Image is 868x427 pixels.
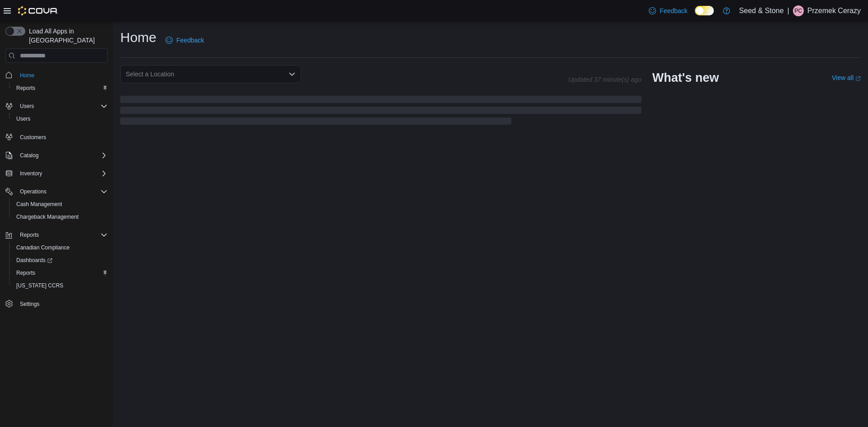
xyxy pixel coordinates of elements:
[13,199,108,210] span: Cash Management
[16,150,108,161] span: Catalog
[9,198,111,211] button: Cash Management
[20,152,38,159] span: Catalog
[16,282,63,289] span: [US_STATE] CCRS
[568,76,642,83] p: Updated 37 minute(s) ago
[16,201,62,208] span: Cash Management
[16,115,30,122] span: Users
[16,150,42,161] button: Catalog
[16,69,108,80] span: Home
[13,83,39,94] a: Reports
[20,300,39,308] span: Settings
[20,134,46,141] span: Customers
[16,70,38,81] a: Home
[16,186,108,197] span: Operations
[9,82,111,94] button: Reports
[20,231,39,239] span: Reports
[16,132,50,143] a: Customers
[16,269,35,277] span: Reports
[20,72,34,79] span: Home
[793,5,804,16] div: Przemek Cerazy
[16,101,108,112] span: Users
[25,27,108,45] span: Load All Apps in [GEOGRAPHIC_DATA]
[9,279,111,292] button: [US_STATE] CCRS
[739,5,784,16] p: Seed & Stone
[13,280,67,291] a: [US_STATE] CCRS
[16,168,108,179] span: Inventory
[20,103,34,110] span: Users
[13,211,82,222] a: Chargeback Management
[13,255,108,266] span: Dashboards
[16,298,108,310] span: Settings
[16,230,108,240] span: Reports
[2,131,111,144] button: Customers
[2,229,111,241] button: Reports
[9,267,111,279] button: Reports
[16,101,38,112] button: Users
[13,199,66,210] a: Cash Management
[16,213,79,221] span: Chargeback Management
[288,70,296,78] button: Open list of options
[2,185,111,198] button: Operations
[16,84,35,92] span: Reports
[5,65,108,334] nav: Complex example
[2,167,111,180] button: Inventory
[2,100,111,113] button: Users
[20,188,47,195] span: Operations
[18,6,58,15] img: Cova
[13,211,108,222] span: Chargeback Management
[13,113,34,124] a: Users
[13,280,108,291] span: Washington CCRS
[16,299,43,310] a: Settings
[807,5,861,16] p: Przemek Cerazy
[13,267,108,278] span: Reports
[120,28,156,47] h1: Home
[9,113,111,125] button: Users
[2,149,111,162] button: Catalog
[652,70,719,85] h2: What's new
[13,83,108,94] span: Reports
[16,257,52,264] span: Dashboards
[9,254,111,267] a: Dashboards
[16,131,108,143] span: Customers
[695,15,695,16] span: Dark Mode
[16,230,42,240] button: Reports
[9,241,111,254] button: Canadian Compliance
[855,76,861,81] svg: External link
[120,98,642,127] span: Loading
[13,255,56,266] a: Dashboards
[13,267,39,278] a: Reports
[176,36,204,45] span: Feedback
[2,68,111,81] button: Home
[20,170,42,177] span: Inventory
[9,211,111,223] button: Chargeback Management
[788,5,789,16] p: |
[13,113,108,124] span: Users
[660,6,687,15] span: Feedback
[645,2,691,20] a: Feedback
[13,242,73,253] a: Canadian Compliance
[16,244,70,251] span: Canadian Compliance
[16,168,46,179] button: Inventory
[2,297,111,310] button: Settings
[794,5,802,16] span: PC
[16,186,50,197] button: Operations
[832,74,861,81] a: View allExternal link
[695,6,714,15] input: Dark Mode
[13,242,108,253] span: Canadian Compliance
[162,31,208,49] a: Feedback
